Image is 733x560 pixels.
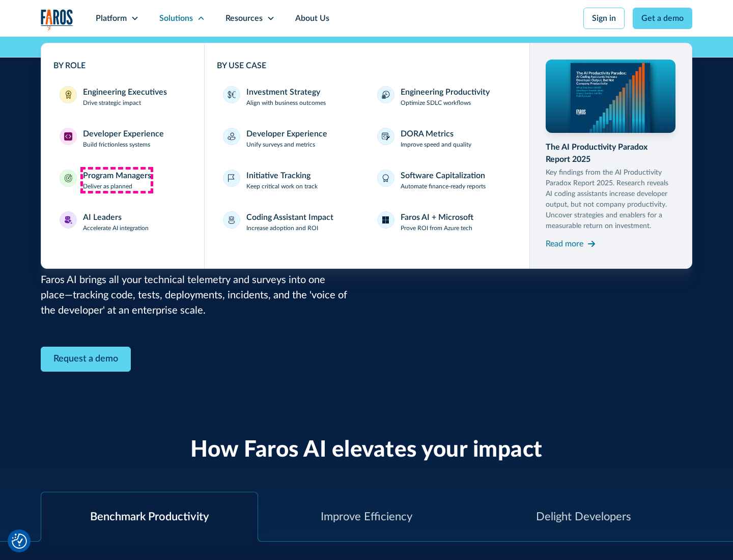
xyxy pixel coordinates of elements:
[12,534,27,549] button: Cookie Settings
[83,140,150,149] p: Build frictionless systems
[53,205,192,239] a: AI LeadersAI LeadersAccelerate AI integration
[371,122,517,155] a: DORA MetricsImprove speed and quality
[41,347,131,372] a: Contact Modal
[401,223,472,233] p: Prove ROI from Azure tech
[401,86,490,98] div: Engineering Productivity
[401,140,471,149] p: Improve speed and quality
[321,509,412,525] div: Improve Efficiency
[41,227,351,318] p: You power developer velocity and efficiency, but without unified insights, prioritizing the right...
[371,80,517,114] a: Engineering ProductivityOptimize SDLC workflows
[64,91,72,99] img: Engineering Executives
[217,163,363,197] a: Initiative TrackingKeep critical work on track
[90,509,209,525] div: Benchmark Productivity
[64,174,72,182] img: Program Managers
[64,216,72,224] img: AI Leaders
[371,205,517,239] a: Faros AI + MicrosoftProve ROI from Azure tech
[246,86,320,98] div: Investment Strategy
[83,86,167,98] div: Engineering Executives
[83,223,149,233] p: Accelerate AI integration
[401,98,471,107] p: Optimize SDLC workflows
[546,238,583,250] div: Read more
[371,163,517,197] a: Software CapitalizationAutomate finance-ready reports
[401,170,485,182] div: Software Capitalization
[41,9,73,30] a: home
[401,211,473,223] div: Faros AI + Microsoft
[401,182,486,191] p: Automate finance-ready reports
[246,128,327,140] div: Developer Experience
[53,60,192,72] div: BY ROLE
[536,509,631,525] div: Delight Developers
[83,128,164,140] div: Developer Experience
[246,140,315,149] p: Unify surveys and metrics
[41,9,73,30] img: Logo of the analytics and reporting company Faros.
[546,60,676,252] a: The AI Productivity Paradox Report 2025Key findings from the AI Productivity Paradox Report 2025....
[217,122,363,155] a: Developer ExperienceUnify surveys and metrics
[12,534,27,549] img: Revisit consent button
[83,182,132,191] p: Deliver as planned
[217,80,363,114] a: Investment StrategyAlign with business outcomes
[41,37,692,269] nav: Solutions
[53,163,192,197] a: Program ManagersProgram ManagersDeliver as planned
[401,128,454,140] div: DORA Metrics
[217,60,517,72] div: BY USE CASE
[246,223,318,233] p: Increase adoption and ROI
[225,12,263,24] div: Resources
[246,170,311,182] div: Initiative Tracking
[53,122,192,155] a: Developer ExperienceDeveloper ExperienceBuild frictionless systems
[83,98,141,107] p: Drive strategic impact
[159,12,193,24] div: Solutions
[83,211,122,223] div: AI Leaders
[246,98,326,107] p: Align with business outcomes
[546,167,676,232] p: Key findings from the AI Productivity Paradox Report 2025. Research reveals AI coding assistants ...
[246,211,333,223] div: Coding Assistant Impact
[53,80,192,114] a: Engineering ExecutivesEngineering ExecutivesDrive strategic impact
[190,437,543,464] h2: How Faros AI elevates your impact
[246,182,318,191] p: Keep critical work on track
[633,8,692,29] a: Get a demo
[83,170,151,182] div: Program Managers
[217,205,363,239] a: Coding Assistant ImpactIncrease adoption and ROI
[96,12,127,24] div: Platform
[583,8,625,29] a: Sign in
[546,141,676,165] div: The AI Productivity Paradox Report 2025
[64,132,72,141] img: Developer Experience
